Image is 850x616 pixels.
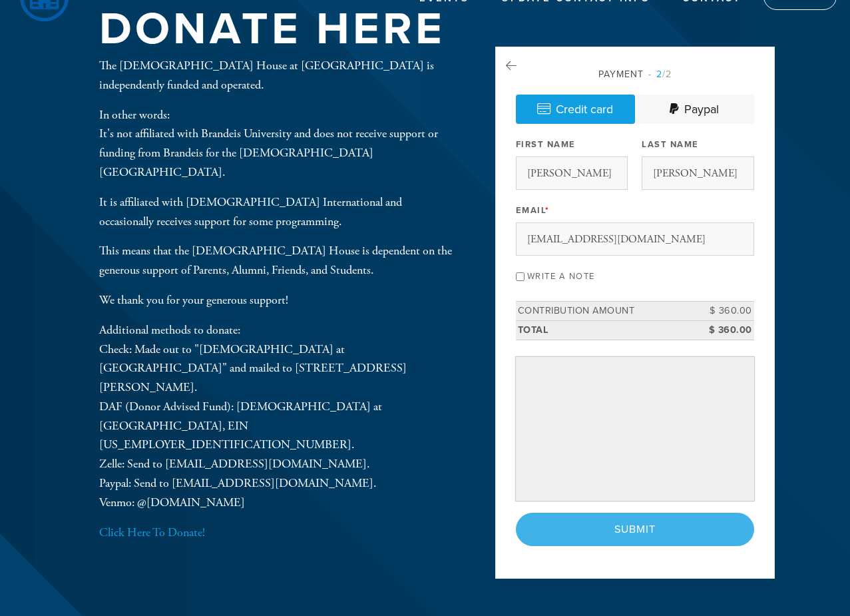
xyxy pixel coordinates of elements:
a: Click Here To Donate! [99,525,205,540]
label: Email [516,204,550,216]
p: In other words: It's not affiliated with Brandeis University and does not receive support or fund... [99,106,452,182]
h1: Donate Here [99,8,445,51]
iframe: Secure payment input frame [519,360,751,498]
span: This field is required. [545,205,550,216]
span: /2 [648,69,672,80]
div: Payment [516,67,754,81]
td: $ 360.00 [694,320,754,340]
label: Last Name [642,139,699,151]
p: This means that the [DEMOGRAPHIC_DATA] House is dependent on the generous support of Parents, Alu... [99,242,452,280]
a: Paypal [635,95,754,124]
td: $ 360.00 [694,302,754,321]
p: Additional methods to donate: Check: Made out to "[DEMOGRAPHIC_DATA] at [GEOGRAPHIC_DATA]" and ma... [99,321,452,513]
p: It is affiliated with [DEMOGRAPHIC_DATA] International and occasionally receives support for some... [99,193,452,232]
span: 2 [656,69,662,80]
a: Credit card [516,95,635,124]
p: The [DEMOGRAPHIC_DATA] House at [GEOGRAPHIC_DATA] is independently funded and operated. [99,57,452,95]
label: Write a note [527,271,595,282]
td: Contribution Amount [516,302,694,321]
p: We thank you for your generous support! [99,291,452,310]
td: Total [516,320,694,340]
label: First Name [516,139,576,151]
